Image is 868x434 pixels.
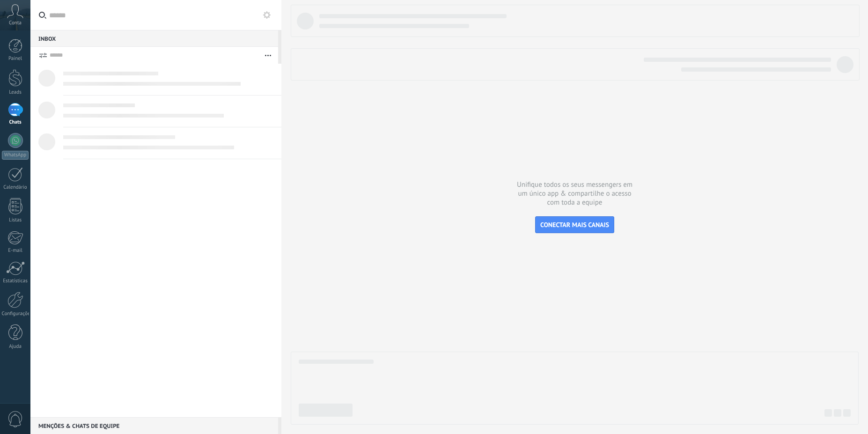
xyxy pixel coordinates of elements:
[535,216,614,233] button: CONECTAR MAIS CANAIS
[2,217,29,223] div: Listas
[2,119,29,125] div: Chats
[30,30,278,47] div: Inbox
[2,89,29,96] div: Leads
[2,278,29,284] div: Estatísticas
[2,184,29,191] div: Calendário
[2,344,29,350] div: Ajuda
[2,311,29,317] div: Configurações
[540,221,609,229] span: CONECTAR MAIS CANAIS
[2,151,29,160] div: WhatsApp
[2,56,29,62] div: Painel
[2,248,29,254] div: E-mail
[30,417,278,434] div: Menções & Chats de equipe
[9,20,22,26] span: Conta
